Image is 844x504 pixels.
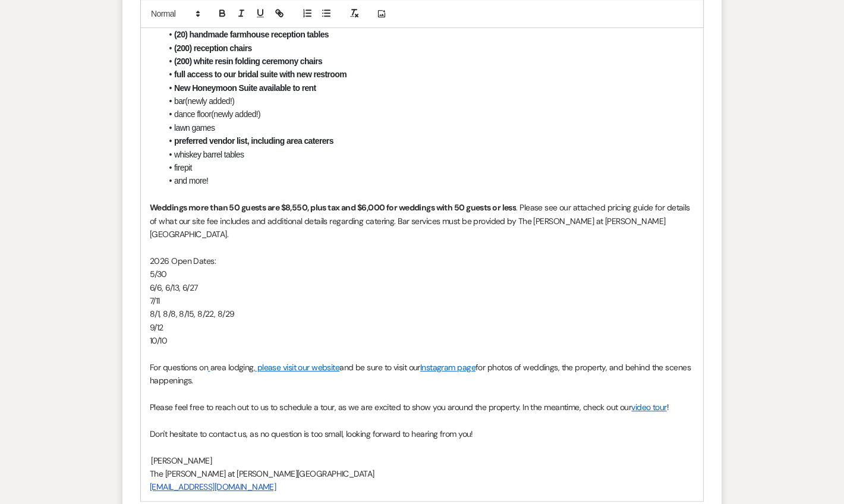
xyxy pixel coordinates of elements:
[150,254,694,267] p: 2026 Open Dates:
[174,96,185,106] span: bar
[150,467,694,480] p: The [PERSON_NAME] at [PERSON_NAME][GEOGRAPHIC_DATA]
[150,454,694,467] p: [PERSON_NAME]
[162,108,694,121] li: (newly added!)
[150,321,694,334] p: 9/12
[174,150,244,159] span: whiskey barrel tables
[174,70,347,79] strong: full access to our bridal suite with new restroom
[150,202,692,240] span: . Please see our attached pricing guide for details of what our site fee includes and additional ...
[174,176,208,185] span: and more!
[150,202,516,213] strong: Weddings more than 50 guests are $8,550, plus tax and $6,000 for weddings with 50 guests or less
[174,83,316,93] strong: New Honeymoon Suite available to rent
[150,429,473,439] span: Don't hesitate to contact us, as no question is too small, looking forward to hearing from you!
[420,362,475,373] a: Instagram page
[174,109,211,119] span: dance floor
[150,294,694,307] p: 7/11
[174,43,252,53] strong: (200) reception chairs
[174,56,322,66] strong: (200) white resin folding ceremony chairs
[254,362,339,373] a: , please visit our website
[150,481,276,492] a: [EMAIL_ADDRESS][DOMAIN_NAME]
[174,30,329,39] strong: (20) handmade farmhouse reception tables
[174,123,215,133] span: lawn games
[150,334,694,347] p: 10/10
[150,401,694,414] p: Please feel free to reach out to us to schedule a tour, as we are excited to show you around the ...
[150,307,694,320] p: 8/1, 8/8, 8/15, 8/22, 8/29
[150,361,694,388] p: For questions on area lodging and be sure to visit our for photos of weddings, the property, and ...
[174,163,192,172] span: firepit
[174,136,333,146] strong: preferred vendor list, including area caterers
[162,94,694,108] li: (newly added!)
[150,281,694,294] p: 6/6, 6/13, 6/27
[631,402,666,412] a: video tour
[150,267,694,281] p: 5/30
